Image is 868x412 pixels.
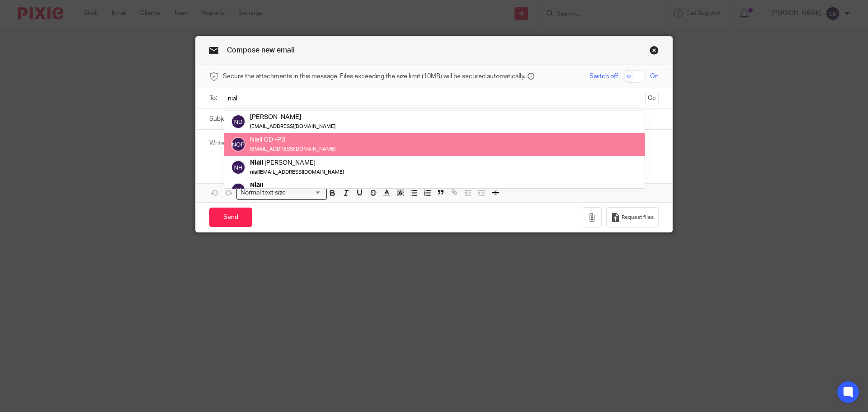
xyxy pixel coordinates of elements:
[250,159,262,166] em: Nial
[250,147,335,152] small: [EMAIL_ADDRESS][DOMAIN_NAME]
[250,181,344,190] div: l
[231,137,245,152] img: svg%3E
[250,113,335,122] div: [PERSON_NAME]
[231,160,245,175] img: svg%3E
[209,208,252,227] input: Send
[250,136,335,145] div: Niall OD -PB
[250,170,344,175] small: [EMAIL_ADDRESS][DOMAIN_NAME]
[250,124,335,129] small: [EMAIL_ADDRESS][DOMAIN_NAME]
[650,72,659,81] span: On
[250,158,344,167] div: l [PERSON_NAME]
[289,188,321,198] input: Search for option
[250,170,259,175] em: nial
[650,46,659,58] a: Close this dialog window
[209,114,233,123] label: Subject:
[223,72,525,81] span: Secure the attachments in this message. Files exceeding the size limit (10MB) will be secured aut...
[231,114,245,129] img: svg%3E
[209,94,219,103] label: To:
[645,92,659,105] button: Cc
[231,183,245,197] img: svg%3E
[239,188,288,198] span: Normal text size
[227,47,295,54] span: Compose new email
[606,207,659,227] button: Request files
[250,182,262,189] em: Nial
[590,72,618,81] span: Switch off
[622,214,654,221] span: Request files
[236,186,327,200] div: Search for option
